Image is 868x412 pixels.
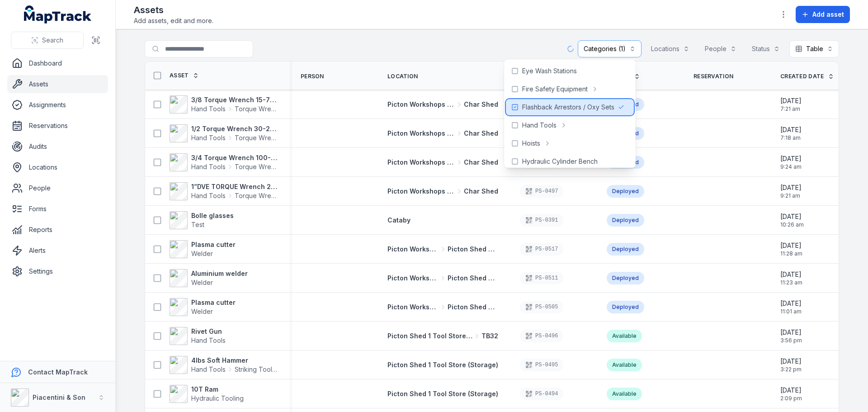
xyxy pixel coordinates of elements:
span: Picton Shed 1 Tool Store (Storage) [387,331,472,341]
a: Plasma cutterWelder [170,240,236,258]
a: Picton Workshops & BaysPicton Shed 2 Fabrication Shop [387,274,498,283]
span: Char Shed [464,100,498,109]
time: 21/08/2025, 10:26:33 am [780,212,804,228]
span: Test [191,221,204,228]
a: 1”DVE TORQUE Wrench 200-1000 ft/lbs 4572Hand ToolsTorque Wrench [170,182,279,200]
button: Table [789,40,839,57]
span: Hydraulic Tooling [191,394,244,402]
strong: Contact MapTrack [28,368,88,376]
div: Available [607,388,642,400]
div: Deployed [607,243,644,256]
span: 11:28 am [780,250,802,257]
span: Fire Safety Equipment [522,85,588,94]
span: Torque Wrench [235,133,279,142]
span: Cataby [387,216,410,224]
span: Location [387,73,418,80]
span: Char Shed [464,187,498,196]
span: Picton Shed 1 Tool Store (Storage) [387,361,498,369]
a: Picton Workshops & BaysChar Shed [387,129,498,138]
a: Picton Workshops & BaysChar Shed [387,187,498,196]
a: People [7,179,108,197]
time: 18/08/2025, 3:22:55 pm [780,357,802,373]
a: Forms [7,200,108,218]
button: Locations [645,40,695,57]
div: Available [607,330,642,342]
strong: 3/4 Torque Wrench 100-500 ft/lbs box 2 4575 [191,153,279,162]
a: Settings [7,262,108,280]
div: Deployed [607,214,644,227]
span: 9:21 am [780,192,802,199]
span: Hoists [522,139,540,148]
div: Deployed [607,272,644,284]
button: Search [11,32,84,49]
a: Picton Shed 1 Tool Store (Storage)TB32 [387,331,498,341]
span: Person [301,73,324,80]
a: 4lbs Soft HammerHand ToolsStriking Tools / Hammers [170,356,279,374]
span: 7:21 am [780,105,802,113]
span: Welder [191,250,213,257]
div: PS-0494 [520,388,563,400]
span: 9:24 am [780,163,802,170]
a: Created Date [780,73,834,80]
a: Dashboard [7,54,108,72]
span: [DATE] [780,212,804,221]
span: Picton Workshops & Bays [387,158,455,167]
span: Torque Wrench [235,191,279,200]
span: Hydraulic Cylinder Bench [522,157,598,166]
time: 25/08/2025, 7:18:00 am [780,125,802,142]
span: Hand Tools [191,191,226,200]
time: 22/08/2025, 9:24:30 am [780,154,802,170]
span: Asset [170,72,189,79]
a: Plasma cutterWelder [170,298,236,316]
strong: 1”DVE TORQUE Wrench 200-1000 ft/lbs 4572 [191,182,279,191]
span: Hand Tools [191,162,226,171]
span: [DATE] [780,96,802,105]
a: Audits [7,137,108,156]
span: Picton Workshops & Bays [387,129,455,138]
a: Picton Shed 1 Tool Store (Storage) [387,360,498,369]
a: Rivet GunHand Tools [170,327,226,345]
span: Hand Tools [191,336,226,344]
span: Created Date [780,73,824,80]
a: Alerts [7,242,108,260]
span: Picton Shed 1 Tool Store (Storage) [387,390,498,398]
span: 10:26 am [780,221,804,228]
a: 1/2 Torque Wrench 30-250 ft/lbs site box 2 4579Hand ToolsTorque Wrench [170,124,279,142]
strong: Plasma cutter [191,240,236,249]
strong: Aluminium welder [191,269,248,278]
a: Cataby [387,216,410,225]
strong: Piacentini & Son [33,393,85,401]
span: [DATE] [780,125,802,134]
div: Deployed [607,301,644,313]
a: Aluminium welderWelder [170,269,248,287]
span: [DATE] [780,270,802,279]
span: Picton Shed 2 Fabrication Shop [448,274,499,283]
div: PS-0505 [520,301,563,313]
span: Picton Shed 2 Fabrication Shop [448,245,499,254]
span: [DATE] [780,328,802,337]
span: Eye Wash Stations [522,66,577,76]
span: Welder [191,308,213,315]
span: TB32 [481,331,498,341]
div: PS-0511 [520,272,563,284]
span: [DATE] [780,154,802,163]
a: Assignments [7,96,108,114]
span: Picton Shed 2 Fabrication Shop [448,303,499,312]
span: Striking Tools / Hammers [235,365,279,374]
a: Asset [170,72,199,79]
span: 11:23 am [780,279,802,286]
span: Torque Wrench [235,162,279,171]
span: Search [42,36,63,45]
span: 11:01 am [780,308,802,315]
span: Hand Tools [522,121,557,130]
span: [DATE] [780,299,802,308]
span: Reservation [693,73,733,80]
a: Picton Workshops & BaysPicton Shed 2 Fabrication Shop [387,303,498,312]
a: Bolle glassesTest [170,211,234,229]
span: Picton Workshops & Bays [387,245,439,254]
span: [DATE] [780,183,802,192]
span: 7:18 am [780,134,802,142]
strong: Plasma cutter [191,298,236,307]
time: 22/08/2025, 9:21:00 am [780,183,802,199]
span: Picton Workshops & Bays [387,274,439,283]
